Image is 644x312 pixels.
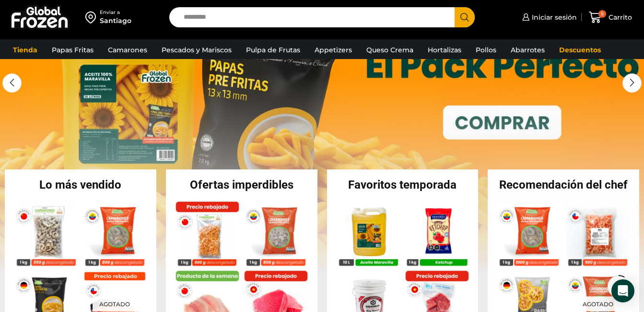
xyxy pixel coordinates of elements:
[310,41,357,59] a: Appetizers
[100,16,131,25] div: Santiago
[586,6,634,29] a: 5 Carrito
[598,10,606,18] span: 5
[506,41,550,59] a: Abarrotes
[241,41,305,59] a: Pulpa de Frutas
[5,179,156,191] h2: Lo más vendido
[103,41,152,59] a: Camarones
[2,73,22,93] div: Previous slide
[8,41,42,59] a: Tienda
[166,179,317,191] h2: Ofertas imperdibles
[622,73,642,93] div: Next slide
[554,41,606,59] a: Descuentos
[529,12,577,22] span: Iniciar sesión
[606,12,632,22] span: Carrito
[85,9,100,25] img: address-field-icon.svg
[47,41,98,59] a: Papas Fritas
[455,7,475,27] button: Search button
[488,179,639,191] h2: Recomendación del chef
[611,279,634,302] div: Open Intercom Messenger
[471,41,501,59] a: Pollos
[157,41,236,59] a: Pescados y Mariscos
[362,41,418,59] a: Queso Crema
[100,9,131,16] div: Enviar a
[423,41,466,59] a: Hortalizas
[520,8,577,27] a: Iniciar sesión
[576,296,620,311] p: Agotado
[327,179,479,191] h2: Favoritos temporada
[93,296,137,311] p: Agotado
